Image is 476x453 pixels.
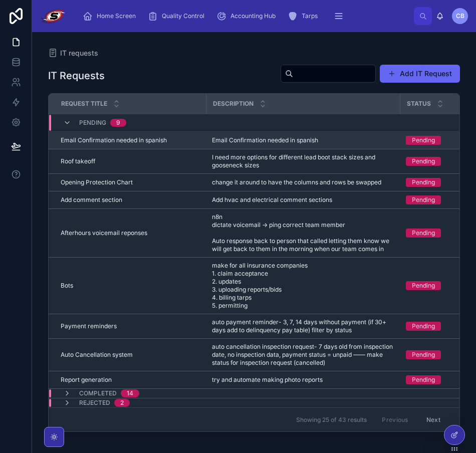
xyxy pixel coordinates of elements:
[48,69,105,83] h1: IT Requests
[406,229,469,238] a: Pending
[61,100,107,108] span: Request Title
[230,12,276,20] span: Accounting Hub
[406,195,469,204] a: Pending
[61,282,200,290] a: Bots
[213,7,283,25] a: Accounting Hub
[419,412,447,427] button: Next
[79,399,110,407] span: Rejected
[406,375,469,384] a: Pending
[412,229,435,238] div: Pending
[380,65,460,83] button: Add IT Request
[212,376,323,384] span: try and automate making photo reports
[61,351,133,359] span: Auto Cancellation system
[406,322,469,331] a: Pending
[212,196,332,204] span: Add hvac and electrical comment sections
[60,48,98,58] span: IT requests
[61,322,200,330] a: Payment reminders
[456,12,464,20] span: CB
[97,12,136,20] span: Home Screen
[116,119,120,127] div: 9
[212,318,394,334] a: auto payment reminder- 3, 7, 14 days without payment (if 30+ days add to delinquency pay table) f...
[212,178,394,186] a: change it around to have the columns and rows be swapped
[61,136,200,144] a: Email Confirmation needed in spanish
[406,281,469,290] a: Pending
[285,7,325,25] a: Tarps
[61,376,200,384] a: Report generation
[412,281,435,290] div: Pending
[162,12,204,20] span: Quality Control
[48,48,98,58] a: IT requests
[212,213,394,253] a: n8n dictate voicemail -> ping correct team member Auto response back to person that called lettin...
[296,416,367,424] span: Showing 25 of 43 results
[61,322,117,330] span: Payment reminders
[412,350,435,359] div: Pending
[61,157,95,165] span: Roof takeoff
[406,136,469,145] a: Pending
[212,196,394,204] a: Add hvac and electrical comment sections
[412,322,435,331] div: Pending
[145,7,211,25] a: Quality Control
[61,282,73,290] span: Bots
[61,229,147,237] span: Afterhours voicemail reponses
[302,12,318,20] span: Tarps
[61,157,200,165] a: Roof takeoff
[412,157,435,166] div: Pending
[213,100,254,108] span: Description
[212,178,381,186] span: change it around to have the columns and rows be swapped
[212,153,394,169] a: I need more options for different lead boot stack sizes and gooseneck sizes
[212,376,394,384] a: try and automate making photo reports
[406,157,469,166] a: Pending
[127,389,133,397] div: 14
[412,195,435,204] div: Pending
[61,196,122,204] span: Add comment section
[61,351,200,359] a: Auto Cancellation system
[75,5,414,27] div: scrollable content
[61,196,200,204] a: Add comment section
[412,375,435,384] div: Pending
[79,389,117,397] span: Completed
[61,229,200,237] a: Afterhours voicemail reponses
[412,178,435,187] div: Pending
[61,178,133,186] span: Opening Protection Chart
[80,7,143,25] a: Home Screen
[79,119,106,127] span: Pending
[212,136,394,144] a: Email Confirmation needed in spanish
[406,178,469,187] a: Pending
[40,8,67,24] img: App logo
[120,399,124,407] div: 2
[407,100,431,108] span: Status
[406,350,469,359] a: Pending
[61,178,200,186] a: Opening Protection Chart
[212,262,394,310] a: make for all insurance companies 1. claim acceptance 2. updates 3. uploading reports/bids 4. bill...
[212,343,394,367] a: auto cancellation inspection request- 7 days old from inspection date, no inspection data, paymen...
[212,136,318,144] span: Email Confirmation needed in spanish
[412,136,435,145] div: Pending
[61,136,167,144] span: Email Confirmation needed in spanish
[61,376,112,384] span: Report generation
